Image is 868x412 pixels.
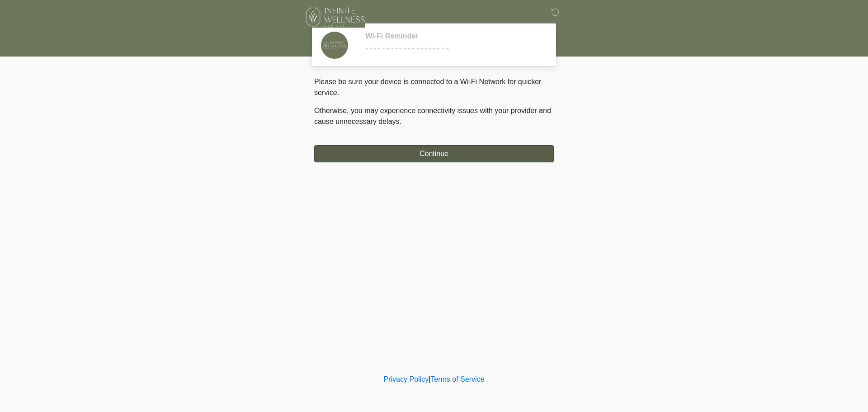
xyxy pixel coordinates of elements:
[430,375,484,383] a: Terms of Service
[305,7,365,28] img: Infinite Wellness Med Spa Logo
[365,32,540,40] h2: Wi-Fi Reminder
[314,145,554,162] button: Continue
[384,375,429,383] a: Privacy Policy
[429,375,430,383] a: |
[314,105,554,127] p: Otherwise, you may experience connectivity issues with your provider and cause unnecessary delays
[321,32,348,59] img: Agent Avatar
[314,76,554,98] p: Please be sure your device is connected to a Wi-Fi Network for quicker service.
[400,118,401,125] span: .
[365,44,540,55] div: ~~~~~~~~~~~~~~~~~~~~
